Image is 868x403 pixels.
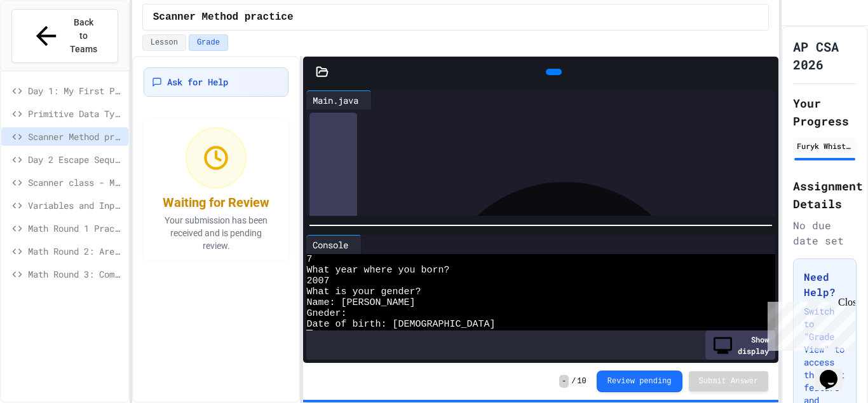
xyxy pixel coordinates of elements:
h2: Assignment Details [793,177,857,213]
div: Console [306,238,355,251]
button: Back to Teams [11,9,118,63]
iframe: chat widget [815,352,855,390]
span: Submit Answer [699,376,759,386]
span: Scanner Method practice [153,10,294,25]
span: Ask for Help [167,76,228,88]
iframe: chat widget [763,297,855,351]
span: What year where you born? [306,265,449,276]
button: Lesson [142,34,186,51]
span: Variables and Input Practice [28,199,123,212]
p: Your submission has been received and is pending review. [151,214,281,252]
span: 2007 [306,276,329,286]
button: Grade [189,34,228,51]
span: Name: [PERSON_NAME] [306,297,415,308]
div: Show display [705,330,775,360]
button: Submit Answer [689,371,769,392]
span: Gneder: [306,308,346,319]
span: Scanner Method practice [28,130,123,143]
span: Day 1: My First Program [28,84,123,97]
div: Waiting for Review [163,194,269,211]
div: Furyk Whistle [797,140,853,152]
div: Main.java [306,90,372,110]
span: Math Round 1 Practice [28,222,123,235]
span: Scanner class - Madlib [28,176,123,189]
div: Main.java [306,94,365,107]
span: 7 [306,254,312,265]
span: 10 [577,376,586,386]
button: Review pending [597,371,682,392]
span: Math Round 2: Area and Perimeter [28,244,123,258]
div: No due date set [793,218,857,248]
h3: Need Help? [804,269,846,300]
span: - [559,375,569,388]
span: Back to Teams [69,16,98,56]
h1: AP CSA 2026 [793,38,857,73]
span: Date of birth: [DEMOGRAPHIC_DATA] [306,319,495,330]
span: / [571,376,576,386]
h2: Your Progress [793,94,857,130]
span: What is your gender? [306,286,421,297]
div: Chat with us now!Close [5,5,88,81]
span: Math Round 3: Compound Operators [28,267,123,281]
div: Console [306,235,362,254]
span: Primitive Data Types [28,107,123,120]
span: Day 2 Escape Sequences [28,153,123,166]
